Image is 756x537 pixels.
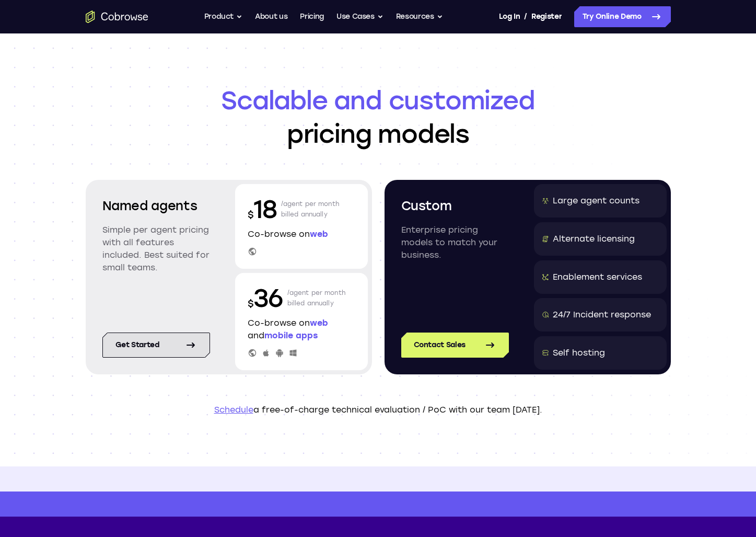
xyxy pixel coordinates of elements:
[264,330,318,340] span: mobile apps
[248,228,355,241] p: Co-browse on
[310,229,328,239] span: web
[401,197,509,215] h2: Custom
[336,6,383,27] button: Use Cases
[300,6,324,27] a: Pricing
[102,333,210,358] a: Get started
[553,271,642,283] div: Enablement services
[281,192,340,226] p: /agent per month billed annually
[204,6,243,27] button: Product
[86,10,148,23] a: Go to the home page
[401,224,509,261] p: Enterprise pricing models to match your business.
[499,6,520,27] a: Log In
[553,195,639,207] div: Large agent counts
[248,281,283,315] p: 36
[102,224,210,274] p: Simple per agent pricing with all features included. Best suited for small teams.
[553,233,635,245] div: Alternate licensing
[248,209,254,221] span: $
[86,404,671,416] p: a free-of-charge technical evaluation / PoC with our team [DATE].
[574,6,671,27] a: Try Online Demo
[401,333,509,358] a: Contact Sales
[310,318,328,328] span: web
[248,192,277,226] p: 18
[86,84,671,117] span: Scalable and customized
[248,317,355,342] p: Co-browse on and
[553,309,651,321] div: 24/7 Incident response
[396,6,443,27] button: Resources
[86,84,671,151] h1: pricing models
[287,281,346,315] p: /agent per month billed annually
[255,6,287,27] a: About us
[553,347,605,359] div: Self hosting
[102,197,210,215] h2: Named agents
[531,6,562,27] a: Register
[524,10,527,23] span: /
[214,405,253,415] a: Schedule
[248,298,254,310] span: $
